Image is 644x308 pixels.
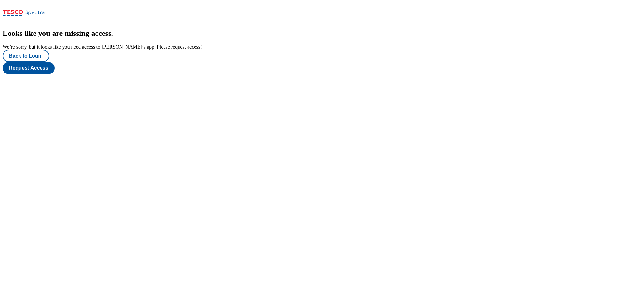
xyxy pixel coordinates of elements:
a: Request Access [3,62,641,74]
button: Request Access [3,62,55,74]
span: . [111,29,113,37]
button: Back to Login [3,50,49,62]
div: We’re sorry, but it looks like you need access to [PERSON_NAME]’s app. Please request access! [3,44,641,50]
h2: Looks like you are missing access [3,29,641,38]
a: Back to Login [3,50,641,62]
